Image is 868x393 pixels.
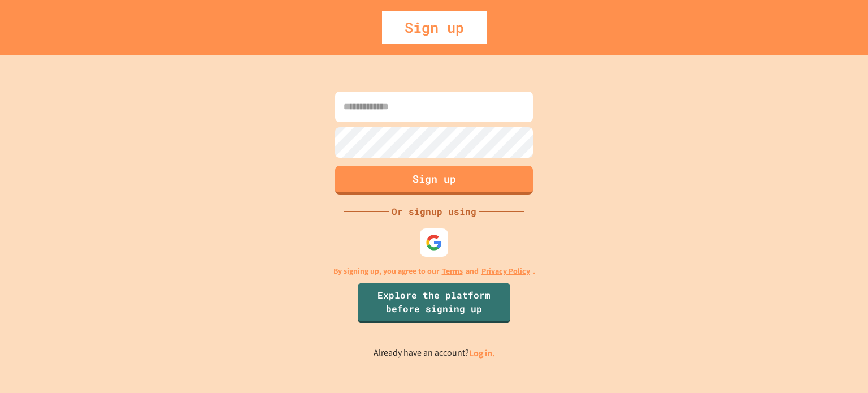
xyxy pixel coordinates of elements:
[333,265,535,277] p: By signing up, you agree to our and .
[382,11,487,44] div: Sign up
[426,234,442,251] img: google-icon.svg
[335,166,533,195] button: Sign up
[442,265,463,277] a: Terms
[374,346,495,360] p: Already have an account?
[481,265,530,277] a: Privacy Policy
[389,205,479,218] div: Or signup using
[358,283,510,323] a: Explore the platform before signing up
[469,347,495,359] a: Log in.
